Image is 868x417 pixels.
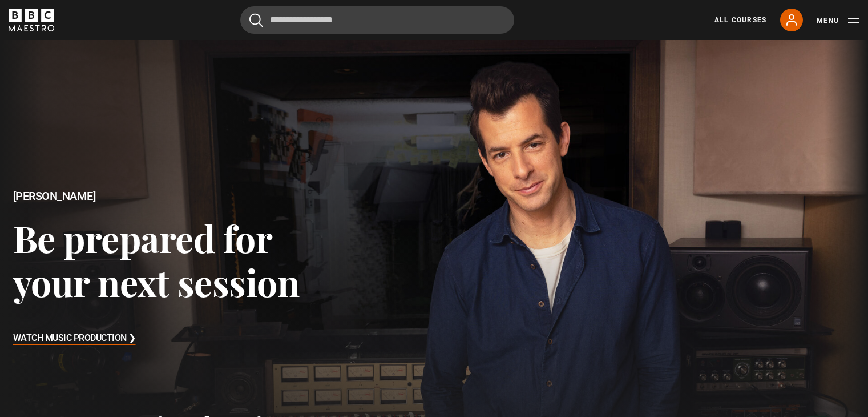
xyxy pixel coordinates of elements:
[714,15,766,25] a: All Courses
[13,330,136,347] h3: Watch Music Production ❯
[817,15,859,26] button: Toggle navigation
[240,6,514,34] input: Search
[13,190,348,203] h2: [PERSON_NAME]
[13,216,348,304] h3: Be prepared for your next session
[9,9,54,31] svg: BBC Maestro
[249,13,263,27] button: Submit the search query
